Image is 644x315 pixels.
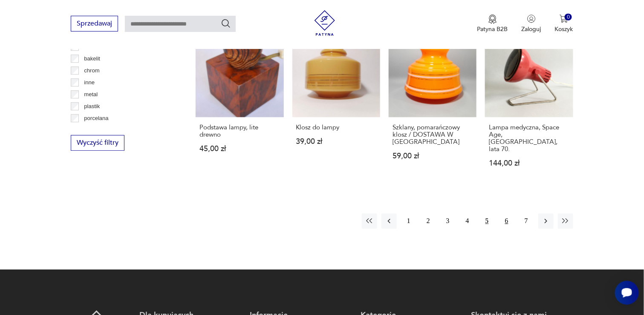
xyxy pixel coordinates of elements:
[199,124,280,138] h3: Podstawa lampy, lite drewno
[199,145,280,152] p: 45,00 zł
[401,213,416,229] button: 1
[84,114,108,123] p: porcelana
[477,14,508,33] button: Patyna B2B
[84,54,100,63] p: bakelit
[615,281,639,305] iframe: Smartsupp widget button
[522,14,541,33] button: Zaloguj
[555,14,573,33] button: 0Koszyk
[296,138,376,145] p: 39,00 zł
[84,66,99,75] p: chrom
[522,25,541,33] p: Zaloguj
[560,14,568,23] img: Ikona koszyka
[527,14,536,23] img: Ikonka użytkownika
[292,29,380,183] a: Produkt wyprzedanyKlosz do lampyKlosz do lampy39,00 zł
[499,213,514,229] button: 6
[296,124,376,131] h3: Klosz do lampy
[84,78,95,87] p: inne
[565,14,572,21] div: 0
[71,135,124,151] button: Wyczyść filtry
[489,124,569,153] h3: Lampa medyczna, Space Age, [GEOGRAPHIC_DATA], lata 70.
[84,90,98,99] p: metal
[477,14,508,33] a: Ikona medaluPatyna B2B
[196,29,283,183] a: Produkt wyprzedanyPodstawa lampy, lite drewnoPodstawa lampy, lite drewno45,00 zł
[477,25,508,33] p: Patyna B2B
[555,25,573,33] p: Koszyk
[84,126,102,135] p: porcelit
[489,160,569,167] p: 144,00 zł
[84,102,100,111] p: plastik
[421,213,436,229] button: 2
[440,213,456,229] button: 3
[460,213,475,229] button: 4
[389,29,477,183] a: Produkt wyprzedanySzklany, pomarańczowy klosz / DOSTAWA W CENIESzklany, pomarańczowy klosz / DOST...
[485,29,573,183] a: Produkt wyprzedanyLampa medyczna, Space Age, Niemcy, lata 70.Lampa medyczna, Space Age, [GEOGRAPH...
[393,152,473,160] p: 59,00 zł
[519,213,534,229] button: 7
[488,14,497,24] img: Ikona medalu
[479,213,495,229] button: 5
[312,10,338,36] img: Patyna - sklep z meblami i dekoracjami vintage
[221,18,231,29] button: Szukaj
[393,124,473,146] h3: Szklany, pomarańczowy klosz / DOSTAWA W [GEOGRAPHIC_DATA]
[71,16,118,31] button: Sprzedawaj
[71,21,118,27] a: Sprzedawaj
